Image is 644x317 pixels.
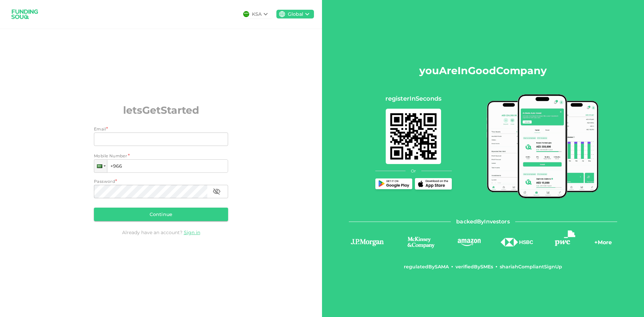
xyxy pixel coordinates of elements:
[94,160,107,172] div: Saudi Arabia: + 966
[500,263,562,270] div: shariahCompliantSignUp
[375,94,452,103] div: registerInSeconds
[555,230,575,246] img: logo
[94,159,228,173] input: 1 (702) 123-4567
[455,263,493,270] div: verifiedBySMEs
[94,153,127,159] span: Mobile Number
[94,179,115,184] span: Password
[417,180,450,188] img: App Store
[457,238,482,246] img: logo
[500,238,534,247] img: logo
[411,168,416,174] span: Or
[94,185,207,198] input: password
[252,11,262,18] div: KSA
[386,109,441,164] img: mobile-app
[8,5,42,23] img: logo
[184,229,200,235] a: Sign in
[94,208,228,221] button: Continue
[94,133,221,146] input: email
[487,94,599,198] img: mobile-app
[594,239,612,250] div: + More
[94,103,228,118] h2: letsGetStarted
[243,11,249,17] img: flag-sa.b9a346574cdc8950dd34b50780441f57.svg
[456,217,510,226] span: backedByInvestors
[94,126,106,131] span: Email
[349,237,386,247] img: logo
[377,180,411,188] img: Play Store
[404,263,449,270] div: regulatedBySAMA
[94,229,228,236] div: Already have an account?
[419,63,547,78] h2: youAreInGoodCompany
[401,236,441,249] img: logo
[288,11,303,18] div: Global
